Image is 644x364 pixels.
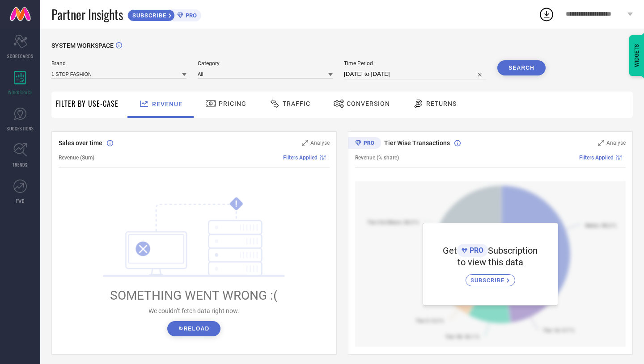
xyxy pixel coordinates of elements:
span: Revenue (% share) [355,155,399,161]
div: Open download list [538,6,555,22]
span: | [624,155,626,161]
span: Traffic [283,100,310,107]
span: Subscription [488,245,538,256]
span: SYSTEM WORKSPACE [51,42,114,49]
span: Analyse [606,140,626,146]
span: PRO [183,12,197,19]
span: Time Period [344,60,486,67]
span: We couldn’t fetch data right now. [148,307,239,314]
div: Premium [348,137,381,151]
span: SCORECARDS [7,53,34,59]
span: TRENDS [13,161,28,168]
span: Category [198,60,333,67]
svg: Zoom [302,140,308,146]
span: Revenue (Sum) [59,155,94,161]
span: Pricing [219,100,246,107]
a: SUBSCRIBEPRO [127,7,201,21]
span: SOMETHING WENT WRONG :( [110,288,278,303]
tspan: ! [235,199,237,209]
span: | [328,155,330,161]
button: ↻Reload [167,321,220,336]
span: Revenue [152,100,182,108]
a: SUBSCRIBE [466,268,515,286]
span: Tier Wise Transactions [384,139,450,146]
svg: Zoom [598,140,604,146]
input: Select time period [344,69,486,79]
span: Brand [51,60,186,67]
span: Filters Applied [283,155,318,161]
span: FWD [16,197,25,204]
span: SUBSCRIBE [128,12,169,19]
span: PRO [467,246,483,255]
span: to view this data [458,257,523,268]
button: Search [497,60,546,75]
span: Get [443,245,457,256]
span: WORKSPACE [8,89,33,96]
span: Filters Applied [579,155,614,161]
span: SUGGESTIONS [7,125,34,132]
span: Partner Insights [51,5,123,24]
span: Sales over time [59,139,102,146]
span: Analyse [310,140,330,146]
span: Returns [426,100,457,107]
span: Conversion [347,100,390,107]
span: Filter By Use-Case [56,98,119,109]
span: SUBSCRIBE [470,277,507,284]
